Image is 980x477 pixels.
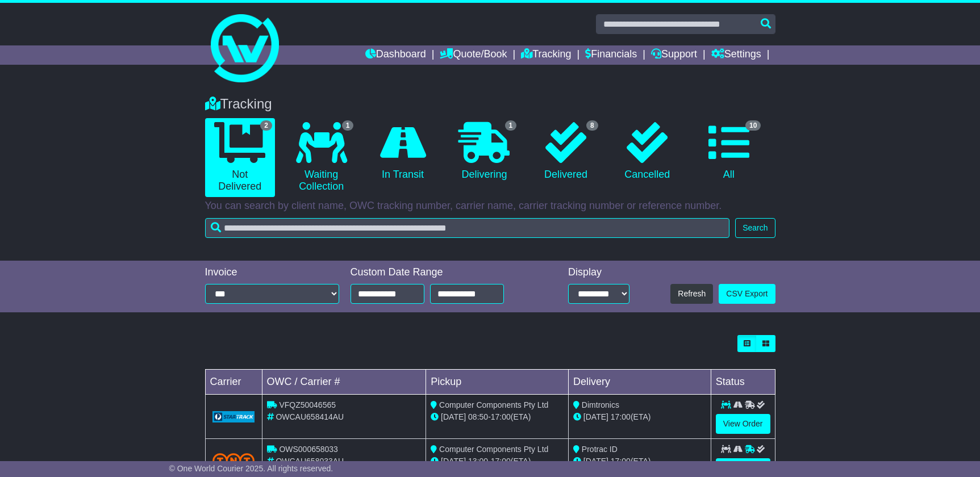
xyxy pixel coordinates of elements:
span: OWCAU658033AU [276,457,344,466]
div: Custom Date Range [351,266,533,279]
a: 10 All [694,118,764,185]
a: 1 Waiting Collection [286,118,356,197]
div: Tracking [199,96,781,112]
div: - (ETA) [431,455,564,467]
span: 1 [342,120,354,131]
div: (ETA) [573,455,706,467]
a: In Transit [368,118,437,185]
span: [DATE] [441,412,466,421]
td: Delivery [568,370,711,395]
span: Computer Components Pty Ltd [439,400,548,409]
td: Pickup [426,370,569,395]
span: OWS000658033 [279,445,338,454]
span: [DATE] [583,457,608,466]
span: 08:50 [468,412,488,421]
a: 8 Delivered [531,118,600,185]
a: CSV Export [719,284,775,304]
span: Protrac ID [582,445,618,454]
a: 2 Not Delivered [205,118,275,197]
span: VFQZ50046565 [279,400,336,409]
a: Support [651,45,697,65]
span: Computer Components Pty Ltd [439,445,548,454]
td: Carrier [205,370,262,395]
div: (ETA) [573,411,706,423]
td: OWC / Carrier # [262,370,426,395]
a: Dashboard [365,45,426,65]
a: Settings [711,45,761,65]
span: © One World Courier 2025. All rights reserved. [169,464,333,473]
button: Refresh [670,284,713,304]
p: You can search by client name, OWC tracking number, carrier name, carrier tracking number or refe... [205,200,775,212]
a: Cancelled [612,118,682,185]
img: TNT_Domestic.png [212,453,255,468]
a: Tracking [521,45,571,65]
div: - (ETA) [431,411,564,423]
span: 17:00 [611,457,631,466]
span: 17:00 [491,412,511,421]
span: 1 [505,120,517,131]
span: 10 [745,120,761,131]
div: Invoice [205,266,339,279]
a: Financials [585,45,637,65]
span: 17:00 [491,457,511,466]
span: Dimtronics [582,400,619,409]
span: 17:00 [611,412,631,421]
span: 13:00 [468,457,488,466]
span: 8 [586,120,598,131]
img: GetCarrierServiceLogo [212,411,255,422]
span: [DATE] [583,412,608,421]
div: Display [568,266,629,279]
span: OWCAU658414AU [276,412,344,421]
a: 1 Delivering [449,118,519,185]
button: Search [735,218,775,238]
span: 2 [260,120,272,131]
td: Status [711,370,775,395]
span: [DATE] [441,457,466,466]
a: Quote/Book [440,45,507,65]
a: View Order [716,414,770,434]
